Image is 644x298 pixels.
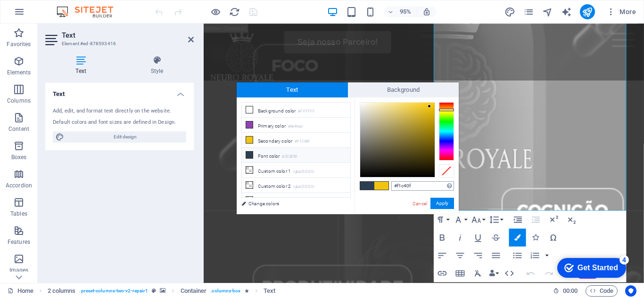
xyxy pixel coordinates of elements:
button: Ordered List [544,246,551,264]
small: #FFFFFF [298,108,315,115]
button: Special Characters [545,228,562,246]
span: More [606,7,636,16]
span: #f1c40f [374,182,388,190]
button: Edit design [53,131,186,143]
button: Align Justify [487,246,504,264]
span: Click to select. Double-click to edit [181,285,207,297]
button: Subscript [563,210,580,228]
p: Features [8,238,30,246]
button: Underline (Ctrl+U) [470,228,487,246]
button: Icons [527,228,544,246]
li: Background color [242,103,350,118]
button: More [603,4,640,19]
button: Strikethrough [487,228,504,246]
li: Secondary color [242,133,350,148]
small: #2C3E50 [282,153,297,160]
a: Change colors [237,198,346,209]
div: Get Started 4 items remaining, 20% complete [8,5,76,24]
button: design [504,6,516,17]
i: AI Writer [561,7,572,17]
div: Default colors and font sizes are defined in Design. [53,119,186,127]
span: . preset-columns-two-v2-repair1 [79,285,148,297]
h6: Session time [553,285,578,297]
h4: Text [45,56,120,75]
button: Italic (Ctrl+I) [452,228,469,246]
small: #F1C40F [295,138,310,145]
button: pages [523,6,535,17]
button: Paragraph Format [434,210,451,228]
div: Add, edit, and format text directly on the website. [53,107,186,115]
button: Ordered List [527,246,544,264]
li: Primary color [242,118,350,133]
span: Text [237,82,348,97]
button: navigator [542,6,553,17]
button: Undo (Ctrl+Z) [522,264,539,282]
button: Font Family [452,210,469,228]
i: This element is a customizable preset [152,288,156,293]
p: Accordion [6,182,32,189]
button: Increase Indent [510,210,527,228]
li: Custom color 3 [242,193,350,208]
button: Click here to leave preview mode and continue editing [210,6,221,17]
button: Line Height [487,210,504,228]
a: Click to cancel selection. Double-click to open Pages [8,285,33,297]
i: This element contains a background [160,288,165,293]
button: Clear Formatting [470,264,487,282]
i: Design (Ctrl+Alt+Y) [504,7,515,17]
span: Code [590,285,613,297]
button: 95% [384,6,417,17]
h3: Element #ed-878593416 [62,40,175,48]
button: Insert Link [434,264,451,282]
i: Pages (Ctrl+Alt+S) [523,7,534,17]
span: Background [348,82,459,97]
h4: Style [120,56,194,75]
button: Decrease Indent [528,210,545,228]
small: rgba(0,0,0,0) [293,184,314,190]
li: Custom color 2 [242,178,350,193]
button: Superscript [545,210,562,228]
button: Unordered List [509,246,526,264]
button: Data Bindings [487,264,500,282]
li: Font color [242,148,350,163]
button: Insert Table [452,264,469,282]
p: Favorites [7,40,31,48]
i: Navigator [542,7,553,17]
button: Colors [509,228,526,246]
span: #2c3e50 [360,182,374,190]
span: : [570,287,571,294]
i: Publish [582,7,593,17]
p: Tables [10,210,27,217]
span: . columns-box [210,285,240,297]
button: text_generator [561,6,572,17]
span: Click to select. Double-click to edit [48,285,76,297]
span: Edit design [67,131,183,143]
li: Custom color 1 [242,163,350,178]
h2: Text [62,31,194,40]
h6: 95% [398,6,413,17]
i: Element contains an animation [245,288,249,293]
p: Images [9,266,29,274]
button: Code [586,285,618,297]
button: reload [229,6,240,17]
button: publish [580,4,595,19]
nav: breadcrumb [48,285,276,297]
button: Font Size [470,210,487,228]
span: Click to select. Double-click to edit [264,285,275,297]
div: Get Started [28,10,68,19]
button: Redo (Ctrl+Shift+Z) [540,264,557,282]
a: Cancel [412,200,428,207]
button: Align Center [452,246,469,264]
p: Boxes [11,153,27,161]
img: Editor Logo [54,6,125,17]
i: Reload page [229,7,240,17]
small: #8e44ad [288,123,302,130]
div: Clear Color Selection [439,164,454,177]
div: 4 [70,2,79,11]
button: Usercentrics [625,285,636,297]
button: Apply [430,198,454,209]
p: Elements [7,69,31,76]
span: 00 00 [563,285,578,297]
p: Columns [7,97,31,105]
button: Align Left [434,246,451,264]
i: On resize automatically adjust zoom level to fit chosen device. [422,8,431,16]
